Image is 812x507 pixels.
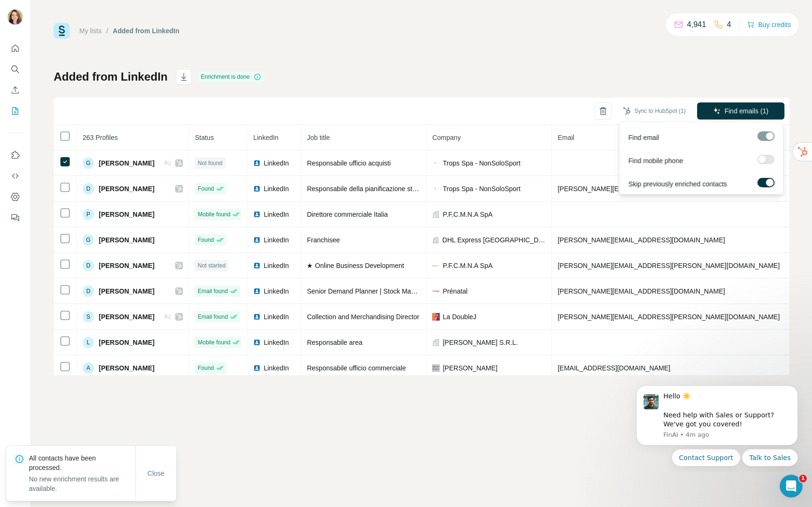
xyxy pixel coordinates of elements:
[29,474,135,493] p: No new enrichment results are available.
[141,465,171,482] button: Close
[8,209,23,226] button: Feedback
[264,286,289,296] span: LinkedIn
[307,159,390,167] span: Responsabile ufficio acquisti
[307,134,330,141] span: Job title
[99,158,154,168] span: [PERSON_NAME]
[253,185,261,193] img: LinkedIn logo
[106,26,108,36] li: /
[432,313,440,321] img: company-logo
[8,147,23,164] button: Use Surfe on LinkedIn
[8,102,23,120] button: My lists
[557,236,725,244] span: [PERSON_NAME][EMAIL_ADDRESS][DOMAIN_NAME]
[307,185,436,193] span: Responsabile della pianificazione strategica
[432,364,440,372] img: company-logo
[264,363,289,373] span: LinkedIn
[557,185,725,193] span: [PERSON_NAME][EMAIL_ADDRESS][DOMAIN_NAME]
[83,134,118,141] span: 263 Profiles
[253,339,261,346] img: LinkedIn logo
[443,338,518,347] span: [PERSON_NAME] S.R.L.
[79,27,102,35] a: My lists
[99,312,154,322] span: [PERSON_NAME]
[628,156,683,166] span: Find mobile phone
[432,262,440,269] img: company-logo
[83,362,94,374] div: A
[99,338,154,347] span: [PERSON_NAME]
[443,210,492,219] span: P.F.C.M.N.A SpA
[432,134,461,141] span: Company
[264,158,289,168] span: LinkedIn
[83,183,94,194] div: D
[622,377,812,472] iframe: Intercom notifications message
[99,184,154,194] span: [PERSON_NAME]
[557,364,670,372] span: [EMAIL_ADDRESS][DOMAIN_NAME]
[443,363,497,373] span: [PERSON_NAME]
[99,235,154,245] span: [PERSON_NAME]
[264,338,289,347] span: LinkedIn
[83,157,94,169] div: G
[83,260,94,271] div: D
[99,210,154,219] span: [PERSON_NAME]
[253,134,278,141] span: LinkedIn
[264,184,289,194] span: LinkedIn
[54,23,70,39] img: Surfe Logo
[557,313,780,321] span: [PERSON_NAME][EMAIL_ADDRESS][PERSON_NAME][DOMAIN_NAME]
[557,287,725,295] span: [PERSON_NAME][EMAIL_ADDRESS][DOMAIN_NAME]
[8,167,23,184] button: Use Surfe API
[307,339,362,346] span: Responsabile area
[195,134,214,141] span: Status
[697,102,784,120] button: Find emails (1)
[253,287,261,295] img: LinkedIn logo
[8,82,23,99] button: Enrich CSV
[198,313,227,321] span: Email found
[264,261,289,270] span: LinkedIn
[443,312,476,322] span: La DoubleJ
[687,19,706,30] p: 4,941
[198,338,230,347] span: Mobile found
[148,469,165,478] span: Close
[616,104,692,118] button: Sync to HubSpot (1)
[83,209,94,220] div: P
[253,211,261,218] img: LinkedIn logo
[432,162,440,164] img: company-logo
[725,106,769,116] span: Find emails (1)
[307,287,477,295] span: Senior Demand Planner | Stock Manager | Stock Allocator
[253,364,261,372] img: LinkedIn logo
[628,179,727,189] span: Skip previously enriched contacts
[113,26,179,36] div: Added from LinkedIn
[307,236,340,244] span: Franchisee
[83,286,94,297] div: D
[307,262,404,269] span: ★ Online Business Development
[253,262,261,269] img: LinkedIn logo
[198,364,214,372] span: Found
[443,158,520,168] span: Trops Spa - NonSoloSport
[198,287,227,295] span: Email found
[307,364,406,372] span: Responsabile ufficio commerciale
[99,286,154,296] span: [PERSON_NAME]
[198,261,226,270] span: Not started
[198,71,264,83] div: Enrichment is done
[443,286,467,296] span: Prénatal
[557,134,574,141] span: Email
[443,235,546,245] span: DHL Express [GEOGRAPHIC_DATA]
[307,211,387,218] span: Direttore commerciale Italia
[198,210,230,219] span: Mobile found
[443,184,520,194] span: Trops Spa - NonSoloSport
[443,261,492,270] span: P.F.C.M.N.A SpA
[253,236,261,244] img: LinkedIn logo
[307,313,419,321] span: Collection and Merchandising Director
[198,236,214,244] span: Found
[253,313,261,321] img: LinkedIn logo
[628,133,659,142] span: Find email
[198,184,214,193] span: Found
[432,188,440,190] img: company-logo
[198,159,222,167] span: Not found
[83,234,94,246] div: G
[8,188,23,205] button: Dashboard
